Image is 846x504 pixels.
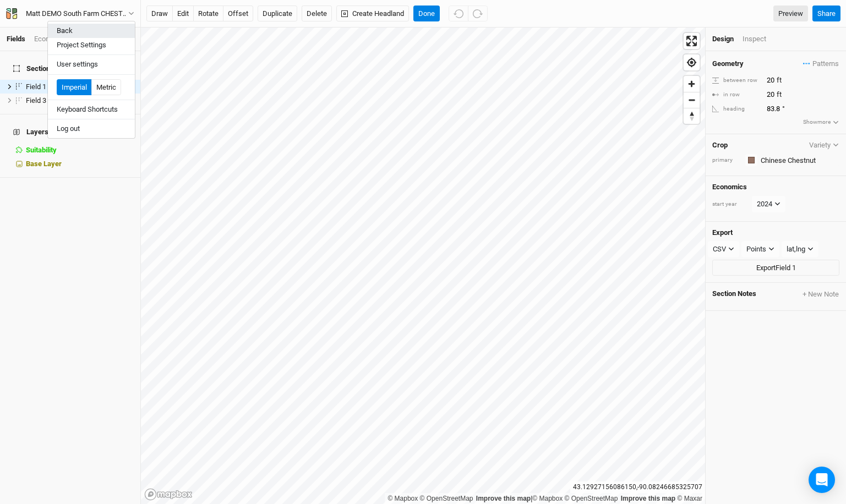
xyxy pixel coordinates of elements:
div: Base Layer [26,160,134,168]
div: primary [712,156,740,165]
span: Zoom out [684,92,700,108]
a: Fields [7,35,25,43]
div: Open Intercom Messenger [809,467,835,493]
h4: Crop [712,141,728,150]
button: rotate [193,6,223,22]
div: Field 3 [26,96,134,105]
button: ExportField 1 [712,260,839,276]
button: Zoom in [684,76,700,92]
canvas: Map [141,28,705,504]
div: Design [712,34,734,44]
a: Maxar [677,495,702,502]
a: OpenStreetMap [565,495,618,502]
a: OpenStreetMap [420,495,473,502]
h4: Layers [7,121,134,143]
button: offset [223,6,253,22]
h4: Export [712,228,839,237]
button: draw [146,6,173,22]
input: Chinese Chestnut [757,154,839,167]
div: Matt DEMO South Farm CHESTNUTS [26,8,128,19]
button: Back [48,24,135,38]
button: Imperial [57,79,92,96]
button: Enter fullscreen [684,33,700,49]
span: Field 3 [26,96,46,105]
button: lat,lng [782,241,818,258]
div: Economics [34,34,69,44]
div: Inspect [743,34,782,44]
button: User settings [48,57,135,72]
button: Matt DEMO South Farm CHESTNUTS [6,8,135,20]
div: lat,lng [787,244,805,255]
div: 43.12927156086150 , -90.08246685325707 [570,481,705,493]
div: heading [712,105,761,113]
div: Suitability [26,146,134,155]
span: Section Notes [712,289,756,299]
a: Preview [773,6,808,22]
span: Base Layer [26,160,62,168]
button: Undo (^z) [449,6,468,22]
span: Patterns [803,58,839,69]
button: Variety [809,141,839,149]
a: Mapbox [532,495,563,502]
a: Improve this map [476,495,531,502]
div: between row [712,76,761,85]
button: Delete [302,6,332,22]
span: Suitability [26,146,57,154]
button: 2024 [752,196,785,212]
button: Points [741,241,779,258]
span: Sections [13,64,54,73]
div: start year [712,200,751,209]
div: Points [746,244,766,255]
a: Mapbox logo [144,488,193,501]
div: Field 1 [26,83,134,91]
span: Field 1 [26,83,46,91]
button: Patterns [803,58,839,70]
button: Metric [91,79,121,96]
button: Log out [48,122,135,136]
button: edit [172,6,194,22]
button: Project Settings [48,38,135,52]
a: Mapbox [387,495,418,502]
button: + New Note [802,289,839,299]
button: Done [413,6,440,22]
h4: Geometry [712,59,744,68]
div: in row [712,91,761,99]
button: Redo (^Z) [468,6,488,22]
button: CSV [708,241,739,258]
button: Zoom out [684,92,700,108]
div: CSV [713,244,726,255]
button: Share [812,6,840,22]
h4: Economics [712,183,839,191]
a: Improve this map [621,495,675,502]
button: Create Headland [336,6,409,22]
div: | [387,493,702,504]
button: Showmore [803,117,839,127]
button: Duplicate [258,6,297,22]
button: Reset bearing to north [684,108,700,124]
button: Find my location [684,54,700,70]
button: Keyboard Shortcuts [48,102,135,117]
